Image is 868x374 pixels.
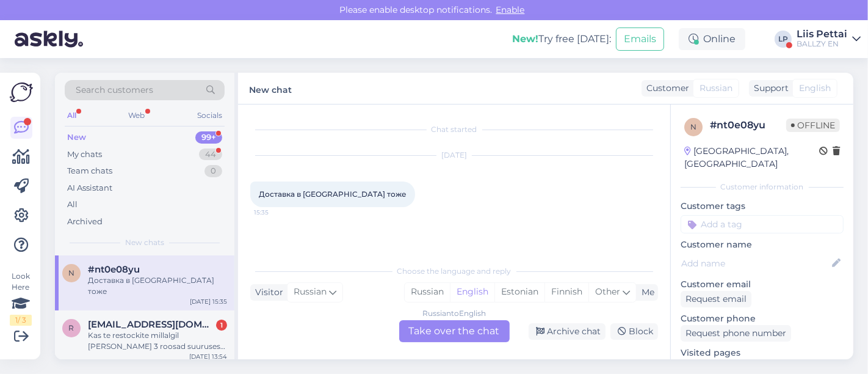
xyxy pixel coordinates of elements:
[69,323,74,332] span: r
[199,148,222,161] div: 44
[450,283,494,301] div: English
[254,208,300,217] span: 15:35
[126,108,148,123] div: Web
[512,32,611,46] div: Try free [DATE]:
[67,131,86,144] div: New
[610,323,658,340] div: Block
[684,145,819,170] div: [GEOGRAPHIC_DATA], [GEOGRAPHIC_DATA]
[681,291,751,307] div: Request email
[65,108,79,123] div: All
[67,148,102,161] div: My chats
[616,28,664,51] button: Emails
[88,319,215,330] span: railirassa@gmail.com
[679,28,745,50] div: Online
[190,297,227,306] div: [DATE] 15:35
[76,84,153,97] span: Search customers
[786,119,840,132] span: Offline
[797,29,861,49] a: Liis PettaiBALLZY EN
[399,320,510,342] div: Take over the chat
[681,238,844,251] p: Customer name
[195,108,225,123] div: Socials
[249,80,292,97] label: New chat
[512,33,538,45] b: New!
[250,150,658,161] div: [DATE]
[681,257,830,270] input: Add name
[67,165,112,177] div: Team chats
[529,323,606,340] div: Archive chat
[10,82,33,102] img: Askly Logo
[422,308,486,319] div: Russian to English
[797,29,847,39] div: Liis Pettai
[681,325,791,342] div: Request phone number
[189,352,227,361] div: [DATE] 13:54
[405,283,450,301] div: Russian
[681,200,844,213] p: Customer tags
[10,271,32,326] div: Look Here
[250,266,658,277] div: Choose the language and reply
[88,275,227,297] div: Доставка в [GEOGRAPHIC_DATA] тоже
[493,4,529,15] span: Enable
[195,131,222,144] div: 99+
[294,285,327,299] span: Russian
[690,122,696,131] span: n
[259,189,407,199] span: Доставка в [GEOGRAPHIC_DATA] тоже
[250,286,283,299] div: Visitor
[797,39,847,49] div: BALLZY EN
[544,283,588,301] div: Finnish
[799,82,831,95] span: English
[68,268,74,277] span: n
[681,312,844,325] p: Customer phone
[681,346,844,359] p: Visited pages
[216,320,227,331] div: 1
[642,82,689,95] div: Customer
[67,182,112,194] div: AI Assistant
[710,118,786,133] div: # nt0e08yu
[10,315,32,326] div: 1 / 3
[88,264,140,275] span: #nt0e08yu
[700,82,732,95] span: Russian
[749,82,789,95] div: Support
[250,124,658,135] div: Chat started
[637,286,654,299] div: Me
[67,199,78,211] div: All
[775,31,792,48] div: LP
[204,165,222,177] div: 0
[681,215,844,233] input: Add a tag
[681,278,844,291] p: Customer email
[88,330,227,352] div: Kas te restockite millalgil [PERSON_NAME] 3 roosad suuruses 41?
[125,237,164,248] span: New chats
[67,216,103,228] div: Archived
[595,286,620,297] span: Other
[494,283,544,301] div: Estonian
[681,182,844,193] div: Customer information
